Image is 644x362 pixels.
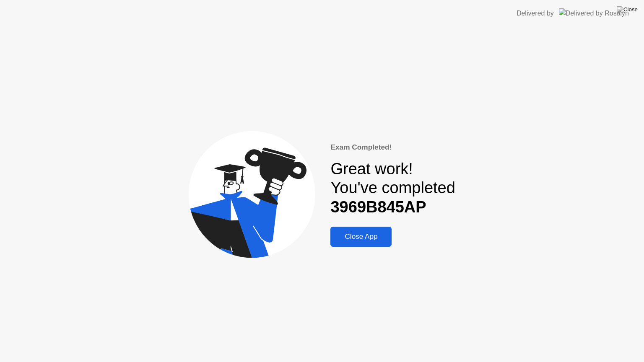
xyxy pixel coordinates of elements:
[333,233,389,241] div: Close App
[330,160,455,217] div: Great work! You've completed
[330,142,455,153] div: Exam Completed!
[559,8,629,18] img: Delivered by Rosalyn
[330,227,392,247] button: Close App
[617,6,638,13] img: Close
[517,8,554,18] div: Delivered by
[330,198,426,216] b: 3969B845AP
